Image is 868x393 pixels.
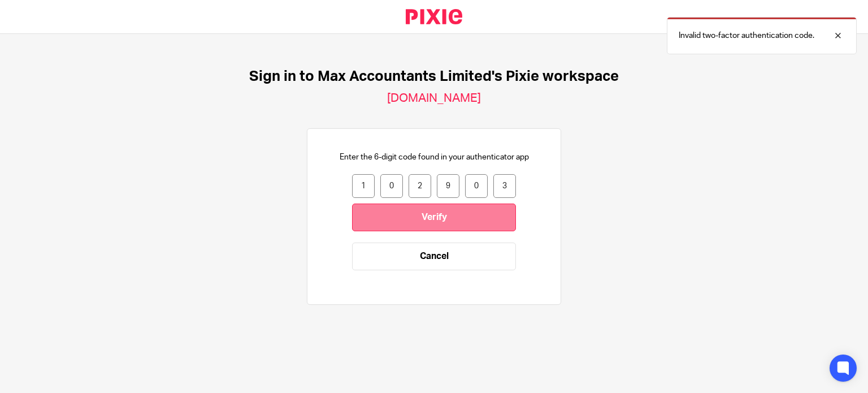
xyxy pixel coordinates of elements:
p: Invalid two-factor authentication code. [679,30,814,41]
input: Verify [352,204,516,231]
a: Cancel [352,243,516,270]
p: Enter the 6-digit code found in your authenticator app [340,152,529,163]
h2: [DOMAIN_NAME] [387,91,481,106]
h1: Sign in to Max Accountants Limited's Pixie workspace [249,68,619,85]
